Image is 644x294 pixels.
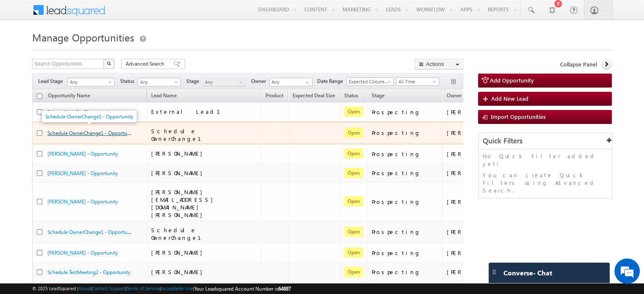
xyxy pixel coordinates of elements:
[447,169,502,177] div: [PERSON_NAME]
[151,150,207,157] span: [PERSON_NAME]
[269,78,312,86] input: Type to Search
[147,91,181,102] span: Lead Name
[447,150,502,158] div: [PERSON_NAME]
[483,171,608,194] p: You can create Quick Filters using Advanced Search.
[344,247,363,258] span: Open
[491,113,546,120] span: Import Opportunities
[48,92,90,99] span: Opportunity Name
[317,77,346,85] span: Date Range
[47,250,118,256] a: [PERSON_NAME] - Opportunity
[138,78,178,86] span: Any
[265,92,283,99] span: Product
[47,129,135,136] a: Schedule OwnerChange1 - Opportunity
[371,228,438,236] div: Prospecting
[447,108,502,116] div: [PERSON_NAME]
[447,249,502,257] div: [PERSON_NAME]
[45,113,133,120] a: Schedule OwnerChange1 - Opportunity
[371,249,438,257] div: Prospecting
[67,78,115,86] a: Any
[503,269,552,277] span: Converse - Chat
[447,198,502,206] div: [PERSON_NAME]
[344,196,363,206] span: Open
[107,61,111,66] img: Search
[483,152,608,168] p: No Quick Filter added yet!
[126,60,167,68] span: Advanced Search
[344,128,363,138] span: Open
[293,92,335,99] span: Expected Deal Size
[346,77,394,86] a: Expected Closure Date
[301,78,312,87] a: Show All Items
[32,30,134,44] span: Manage Opportunities
[151,108,230,115] span: External Lead1
[47,269,130,275] a: Schedule TestMeeting2 - Opportunity
[447,129,502,137] div: [PERSON_NAME]
[371,150,438,158] div: Prospecting
[371,268,438,276] div: Prospecting
[478,133,612,149] div: Quick Filters
[92,286,125,291] a: Contact Support
[78,286,91,291] a: About
[194,286,291,292] span: Your Leadsquared Account Number is
[344,107,363,117] span: Open
[47,198,118,205] a: [PERSON_NAME] - Opportunity
[151,249,207,256] span: [PERSON_NAME]
[371,198,438,206] div: Prospecting
[344,168,363,178] span: Open
[151,127,211,142] span: Schedule OwnerChange1
[447,92,462,99] span: Owner
[47,170,118,176] a: [PERSON_NAME] - Opportunity
[251,77,269,85] span: Owner
[47,151,118,157] a: [PERSON_NAME] - Opportunity
[202,78,246,86] a: Any
[344,227,363,237] span: Open
[396,77,439,86] a: All Time
[288,91,339,102] a: Expected Deal Size
[44,91,94,102] a: Opportunity Name
[560,60,597,68] span: Collapse Panel
[47,228,135,235] a: Schedule OwnerChange1 - Opportunity
[367,91,388,102] a: Stage
[151,268,207,275] span: [PERSON_NAME]
[186,77,202,85] span: Stage
[347,78,391,85] span: Expected Closure Date
[38,77,66,85] span: Lead Stage
[396,78,437,85] span: All Time
[490,77,534,84] span: Add Opportunity
[371,92,384,99] span: Stage
[371,108,438,116] div: Prospecting
[161,286,193,291] a: Acceptable Use
[151,188,217,218] span: [PERSON_NAME][EMAIL_ADDRESS][DOMAIN_NAME] [PERSON_NAME]
[138,78,181,86] a: Any
[371,129,438,137] div: Prospecting
[447,228,502,236] div: [PERSON_NAME]
[344,148,363,159] span: Open
[278,286,291,292] span: 64897
[203,78,243,86] span: Any
[415,59,463,69] button: Actions
[447,268,502,276] div: [PERSON_NAME]
[120,77,138,85] span: Status
[491,269,498,275] img: carter-drag
[344,267,363,277] span: Open
[68,78,112,86] span: Any
[32,285,291,293] span: © 2025 LeadSquared | | | | |
[151,169,207,176] span: [PERSON_NAME]
[340,91,362,102] a: Status
[151,226,211,241] span: Schedule OwnerChange1
[491,95,528,102] span: Add New Lead
[37,93,42,99] input: Check all records
[127,286,160,291] a: Terms of Service
[371,169,438,177] div: Prospecting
